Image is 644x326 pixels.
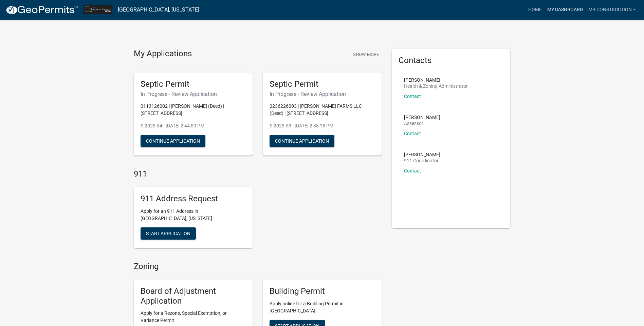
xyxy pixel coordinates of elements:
[134,262,382,271] h4: Zoning
[134,49,192,59] h4: My Applications
[270,286,375,296] h5: Building Permit
[526,3,545,16] a: Home
[141,227,196,240] button: Start Application
[270,103,375,117] p: 0236226003 | [PERSON_NAME] FARMS LLC (Deed) | [STREET_ADDRESS]
[586,3,639,16] a: MB Construction
[141,310,246,324] p: Apply for a Rezone, Special Exemption, or Variance Permit
[404,94,421,99] a: Contact
[118,4,199,16] a: [GEOGRAPHIC_DATA], [US_STATE]
[146,231,190,236] span: Start Application
[270,135,334,147] button: Continue Application
[404,158,440,163] p: 911 Coordinator
[141,122,246,129] p: S-2025-54 - [DATE] 2:44:50 PM
[404,168,421,174] a: Contact
[141,194,246,204] h5: 911 Address Request
[350,49,382,60] button: Show More
[270,79,375,89] h5: Septic Permit
[141,79,246,89] h5: Septic Permit
[141,286,246,306] h5: Board of Adjustment Application
[141,208,246,222] p: Apply for an 911 Address in [GEOGRAPHIC_DATA], [US_STATE]
[134,169,382,179] h4: 911
[404,131,421,136] a: Contact
[404,152,440,157] p: [PERSON_NAME]
[399,56,504,65] h5: Contacts
[404,84,468,88] p: Health & Zoning Administrator
[404,78,468,82] p: [PERSON_NAME]
[545,3,586,16] a: My Dashboard
[404,121,440,126] p: Assessor
[141,91,246,97] h6: In Progress - Review Application
[141,135,205,147] button: Continue Application
[141,103,246,117] p: 0113126002 | [PERSON_NAME] (Deed) | [STREET_ADDRESS]
[84,5,112,14] img: Clayton County, Iowa
[404,115,440,120] p: [PERSON_NAME]
[270,300,375,314] p: Apply online for a Building Permit in [GEOGRAPHIC_DATA]
[270,91,375,97] h6: In Progress - Review Application
[270,122,375,129] p: S-2025-53 - [DATE] 2:33:15 PM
